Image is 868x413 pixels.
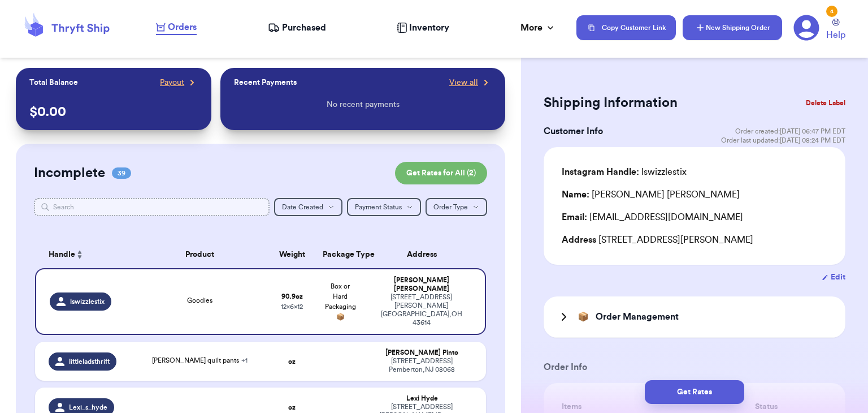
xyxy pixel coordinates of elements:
div: lswizzlestix [562,165,687,179]
h2: Shipping Information [544,94,678,112]
button: New Shipping Order [683,15,782,40]
a: Purchased [268,21,326,35]
div: [STREET_ADDRESS] Pemberton , NJ 08068 [371,357,472,374]
button: Get Rates for All (2) [395,162,487,184]
div: Lexi Hyde [371,394,472,403]
th: Package Type [316,241,364,268]
div: [EMAIL_ADDRESS][DOMAIN_NAME] [562,210,827,224]
button: Order Type [426,198,487,216]
h3: Customer Info [544,124,603,138]
span: Order last updated: [DATE] 08:24 PM EDT [721,136,845,145]
button: Payment Status [347,198,421,216]
div: [STREET_ADDRESS][PERSON_NAME] [562,233,827,247]
span: Email: [562,213,587,222]
button: Edit [822,272,845,283]
span: Payout [160,77,184,88]
th: Address [364,241,486,268]
p: No recent payments [327,99,400,110]
h2: Incomplete [34,164,105,182]
p: Total Balance [29,77,78,88]
a: View all [449,77,492,88]
span: Date Created [282,204,323,210]
button: Sort ascending [75,248,84,261]
span: lswizzlestix [70,297,105,306]
span: littleladsthrift [69,357,110,366]
a: 4 [793,15,819,41]
th: Weight [268,241,316,268]
h3: Order Management [596,310,679,324]
a: Orders [156,20,197,35]
div: [PERSON_NAME] [PERSON_NAME] [562,188,740,201]
button: Copy Customer Link [576,15,676,40]
span: Inventory [409,21,449,35]
span: Order Type [433,204,468,210]
span: View all [449,77,478,88]
strong: oz [288,358,296,365]
button: Delete Label [801,91,850,115]
th: Product [132,241,267,268]
span: Name: [562,190,589,199]
a: Inventory [397,21,449,35]
span: 39 [112,167,131,179]
div: [PERSON_NAME] [PERSON_NAME] [371,276,471,293]
span: [PERSON_NAME] quilt pants [152,357,248,364]
span: Help [826,28,845,42]
strong: 90.9 oz [281,293,303,300]
span: Order created: [DATE] 06:47 PM EDT [735,127,845,136]
p: $ 0.00 [29,103,198,121]
span: Orders [168,20,197,34]
span: 📦 [578,310,589,324]
span: Purchased [282,21,326,35]
span: Handle [49,249,75,261]
span: Payment Status [355,204,402,210]
span: Instagram Handle: [562,167,639,177]
span: Lexi_s_hyde [69,403,107,412]
strong: oz [288,404,296,411]
span: Address [562,235,596,244]
span: Box or Hard Packaging 📦 [325,283,356,320]
button: Date Created [274,198,342,216]
div: 4 [826,6,837,17]
button: Get Rates [645,380,744,404]
span: 12 x 6 x 12 [281,303,303,310]
span: Goodies [187,297,212,304]
div: [STREET_ADDRESS][PERSON_NAME] [GEOGRAPHIC_DATA] , OH 43614 [371,293,471,327]
a: Help [826,19,845,42]
p: Recent Payments [234,77,297,88]
input: Search [34,198,270,216]
span: + 1 [241,357,248,364]
div: [PERSON_NAME] Pinto [371,349,472,357]
h3: Order Info [544,360,845,374]
a: Payout [160,77,198,88]
div: More [520,21,556,35]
